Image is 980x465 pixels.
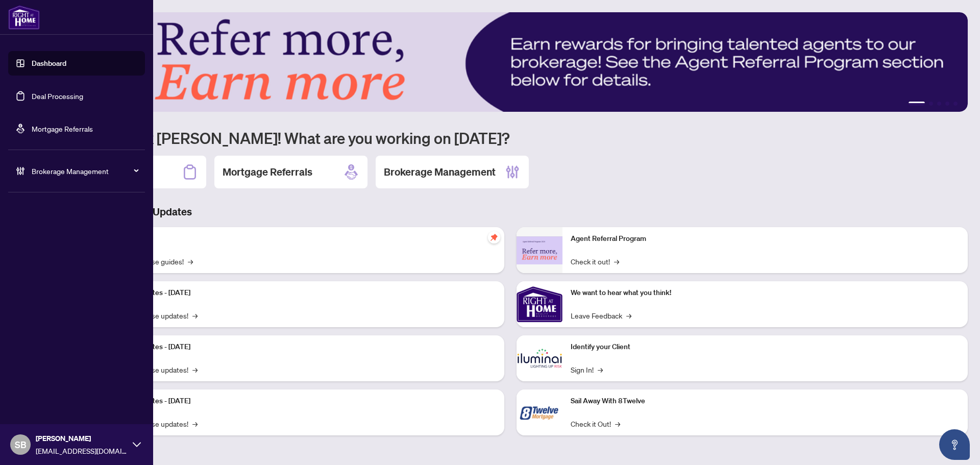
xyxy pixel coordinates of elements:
span: → [626,310,631,321]
p: Platform Updates - [DATE] [107,287,496,299]
p: Identify your Client [571,341,960,353]
p: Agent Referral Program [571,233,960,244]
img: Sail Away With 8Twelve [517,389,562,435]
a: Dashboard [32,59,66,68]
h2: Mortgage Referrals [223,165,312,179]
h2: Brokerage Management [384,165,496,179]
img: logo [8,5,40,30]
span: [PERSON_NAME] [36,433,128,444]
span: → [615,418,620,429]
p: Self-Help [107,233,496,244]
p: Platform Updates - [DATE] [107,341,496,353]
span: SB [15,437,27,452]
button: 3 [937,102,941,106]
h3: Brokerage & Industry Updates [53,205,968,219]
h1: Welcome back [PERSON_NAME]! What are you working on [DATE]? [53,128,968,148]
span: [EMAIL_ADDRESS][DOMAIN_NAME] [36,445,128,456]
a: Check it out!→ [571,256,619,267]
button: 1 [909,102,925,106]
button: 2 [929,102,933,106]
img: Slide 0 [53,12,968,112]
span: → [614,256,619,267]
span: → [188,256,193,267]
span: → [192,418,198,429]
img: Identify your Client [517,335,562,381]
img: We want to hear what you think! [517,281,562,327]
p: We want to hear what you think! [571,287,960,299]
a: Deal Processing [32,91,83,101]
button: Open asap [939,429,970,460]
p: Platform Updates - [DATE] [107,396,496,407]
span: → [192,310,198,321]
a: Sign In!→ [571,364,603,375]
img: Agent Referral Program [517,236,562,264]
p: Sail Away With 8Twelve [571,396,960,407]
span: → [598,364,603,375]
button: 5 [953,102,958,106]
span: pushpin [488,231,500,243]
span: → [192,364,198,375]
a: Mortgage Referrals [32,124,93,133]
a: Leave Feedback→ [571,310,631,321]
span: Brokerage Management [32,165,138,177]
a: Check it Out!→ [571,418,620,429]
button: 4 [945,102,949,106]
